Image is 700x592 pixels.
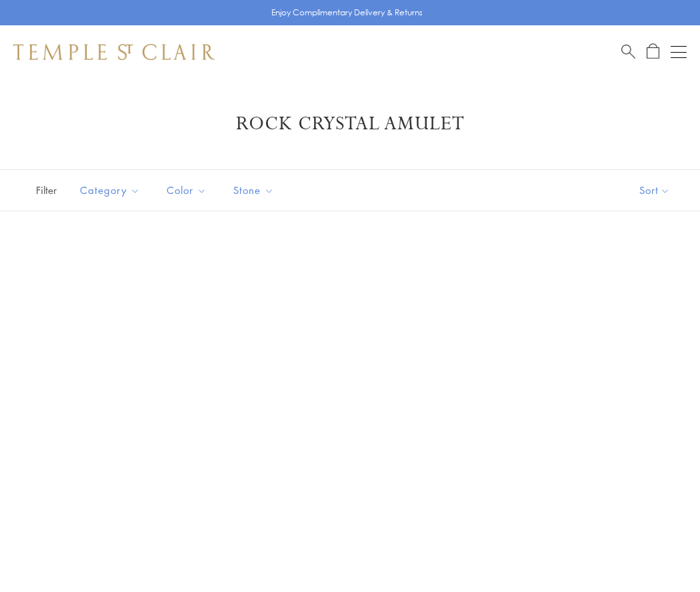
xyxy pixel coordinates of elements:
[70,175,150,205] button: Category
[671,44,687,60] button: Open navigation
[73,182,150,199] span: Category
[227,182,284,199] span: Stone
[647,43,659,60] a: Open Shopping Bag
[33,112,667,136] h1: Rock Crystal Amulet
[160,182,217,199] span: Color
[157,175,217,205] button: Color
[13,44,215,60] img: Temple St. Clair
[609,170,700,211] button: Show sort by
[223,175,284,205] button: Stone
[621,43,635,60] a: Search
[271,6,423,19] p: Enjoy Complimentary Delivery & Returns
